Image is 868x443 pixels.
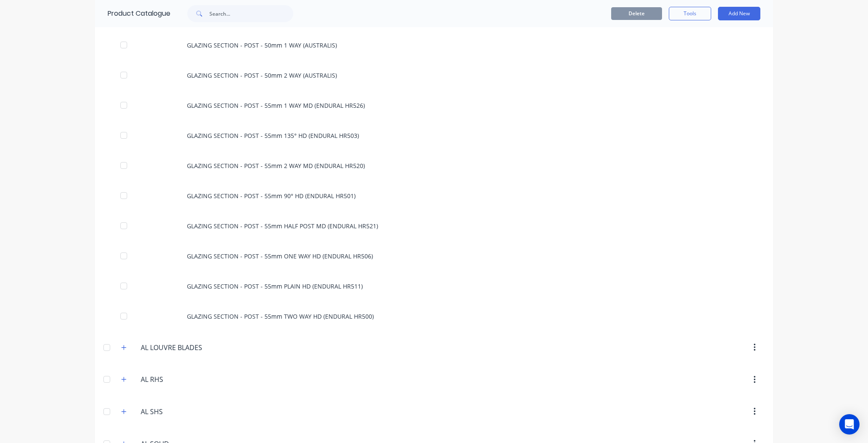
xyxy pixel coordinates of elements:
[95,181,773,211] div: GLAZING SECTION - POST - 55mm 90° HD (ENDURAL HR501)
[95,60,773,90] div: GLAZING SECTION - POST - 50mm 2 WAY (AUSTRALIS)
[95,271,773,301] div: GLAZING SECTION - POST - 55mm PLAIN HD (ENDURAL HR511)
[95,211,773,241] div: GLAZING SECTION - POST - 55mm HALF POST MD (ENDURAL HR521)
[141,342,241,353] input: Enter category name
[95,151,773,181] div: GLAZING SECTION - POST - 55mm 2 WAY MD (ENDURAL HR520)
[839,414,860,435] div: Open Intercom Messenger
[95,30,773,60] div: GLAZING SECTION - POST - 50mm 1 WAY (AUSTRALIS)
[141,374,241,384] input: Enter category name
[209,5,293,22] input: Search...
[95,121,773,151] div: GLAZING SECTION - POST - 55mm 135° HD (ENDURAL HR503)
[141,407,241,417] input: Enter category name
[718,7,760,20] button: Add New
[611,7,662,20] button: Delete
[95,90,773,121] div: GLAZING SECTION - POST - 55mm 1 WAY MD (ENDURAL HR526)
[95,241,773,271] div: GLAZING SECTION - POST - 55mm ONE WAY HD (ENDURAL HR506)
[95,301,773,331] div: GLAZING SECTION - POST - 55mm TWO WAY HD (ENDURAL HR500)
[669,7,711,20] button: Tools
